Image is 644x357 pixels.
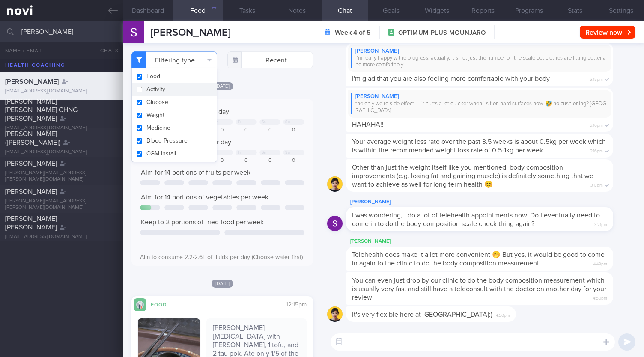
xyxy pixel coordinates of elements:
[132,96,217,109] button: Glucose
[590,146,603,154] span: 3:16pm
[238,120,241,125] div: Fr
[590,120,603,128] span: 3:16pm
[5,215,57,231] span: [PERSON_NAME] [PERSON_NAME]
[352,311,492,318] span: It's very flexible here at [GEOGRAPHIC_DATA]:)
[352,164,593,188] span: Other than just the weight itself like you mentioned, body composition improvements (e.g. losing ...
[259,127,281,134] div: 0
[132,147,217,160] button: CGM Install
[212,127,233,134] div: 0
[141,194,268,201] span: Aim for 14 portions of vegetables per week
[352,121,384,128] span: HAHAHA!!
[89,42,123,59] button: Chats
[131,51,217,68] button: Filtering type...
[132,70,217,83] button: Food
[590,74,603,83] span: 3:15pm
[351,93,608,100] div: [PERSON_NAME]
[132,109,217,122] button: Weight
[140,254,303,260] span: Aim to consume 2.2-2.6L of fluids per day (Choose water first)
[212,280,233,288] span: [DATE]
[398,29,486,37] span: OPTIMUM-PLUS-MOUNJARO
[346,236,639,247] div: [PERSON_NAME]
[212,82,233,90] span: [DATE]
[335,28,371,37] strong: Week 4 of 5
[496,310,510,318] span: 4:50pm
[593,259,607,267] span: 4:49pm
[351,55,608,69] div: i’m really happy w the progress, actually. it’s not just the number on the scale but clothes are ...
[285,150,290,155] div: Su
[5,149,118,155] div: [EMAIL_ADDRESS][DOMAIN_NAME]
[351,101,608,115] div: the only weird side effect — it hurts a lot quicker when i sit on hard surfaces now. 🤣 no cushion...
[283,127,304,134] div: 0
[580,26,635,39] button: Review now
[5,188,57,195] span: [PERSON_NAME]
[5,98,78,122] span: [PERSON_NAME] [PERSON_NAME] CHNG [PERSON_NAME]
[594,220,607,228] span: 3:21pm
[5,160,57,167] span: [PERSON_NAME]
[141,219,264,226] span: Keep to 2 portions of fried food per week
[141,169,250,176] span: Aim for 14 portions of fruits per week
[285,120,290,125] div: Su
[5,131,60,146] span: [PERSON_NAME] ([PERSON_NAME])
[352,251,605,267] span: Telehealth does make it a lot more convenient 🤭 But yes, it would be good to come in again to the...
[212,158,233,164] div: 0
[236,158,257,164] div: 0
[151,27,230,38] span: [PERSON_NAME]
[590,180,603,188] span: 3:17pm
[5,125,118,131] div: [EMAIL_ADDRESS][DOMAIN_NAME]
[259,158,281,164] div: 0
[286,302,307,308] span: 12:15pm
[352,212,600,227] span: I was wondering, i do a lot of telehealth appointments now. Do I eventually need to come in to do...
[236,127,257,134] div: 0
[132,83,217,96] button: Activity
[346,197,639,207] div: [PERSON_NAME]
[146,300,181,308] div: Food
[5,234,118,240] div: [EMAIL_ADDRESS][DOMAIN_NAME]
[352,75,550,82] span: I'm glad that you are also feeling more comfortable with your body
[262,120,266,125] div: Sa
[238,150,241,155] div: Fr
[283,158,304,164] div: 0
[5,198,118,211] div: [PERSON_NAME][EMAIL_ADDRESS][PERSON_NAME][DOMAIN_NAME]
[132,134,217,147] button: Blood Pressure
[5,78,59,85] span: [PERSON_NAME]
[352,138,606,154] span: Your average weight loss rate over the past 3.5 weeks is about 0.5kg per week which is within the...
[262,150,266,155] div: Sa
[132,122,217,134] button: Medicine
[593,293,607,301] span: 4:50pm
[5,88,118,95] div: [EMAIL_ADDRESS][DOMAIN_NAME]
[5,170,118,183] div: [PERSON_NAME][EMAIL_ADDRESS][PERSON_NAME][DOMAIN_NAME]
[351,48,608,55] div: [PERSON_NAME]
[352,277,606,301] span: You can even just drop by our clinic to do the body composition measurement which is usually very...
